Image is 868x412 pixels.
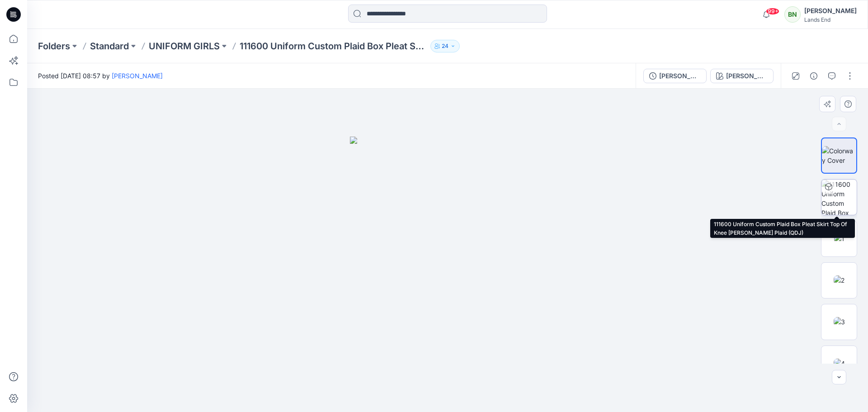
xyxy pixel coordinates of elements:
div: BN [784,6,801,23]
img: Colorway Cover [822,146,856,165]
span: 99+ [766,8,779,15]
p: 24 [442,41,448,51]
div: [PERSON_NAME] [804,5,857,16]
img: eyJhbGciOiJIUzI1NiIsImtpZCI6IjAiLCJzbHQiOiJzZXMiLCJ0eXAiOiJKV1QifQ.eyJkYXRhIjp7InR5cGUiOiJzdG9yYW... [350,137,545,412]
div: Payton Plaid (QDJ) [659,71,701,81]
a: [PERSON_NAME] [112,72,163,80]
button: [PERSON_NAME] Plaid (QDJ) [643,69,707,83]
a: Standard [90,40,129,52]
img: 3 [834,317,845,327]
img: 1 [834,234,844,243]
button: [PERSON_NAME] Plaid (QDJ) [710,69,774,83]
div: [PERSON_NAME] Plaid (QDJ) [726,71,768,81]
img: 111600 Uniform Custom Plaid Box Pleat Skirt Top Of Knee Payton Plaid (QDJ) [821,180,857,215]
a: Folders [38,40,70,52]
button: Details [807,69,821,83]
p: 111600 Uniform Custom Plaid Box Pleat Skirt Top Of Knee [240,40,427,52]
img: 2 [834,275,844,285]
img: 4 [834,359,845,368]
span: Posted [DATE] 08:57 by [38,71,163,81]
button: 24 [430,40,460,52]
a: UNIFORM GIRLS [149,40,220,52]
div: Lands End [804,16,857,23]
